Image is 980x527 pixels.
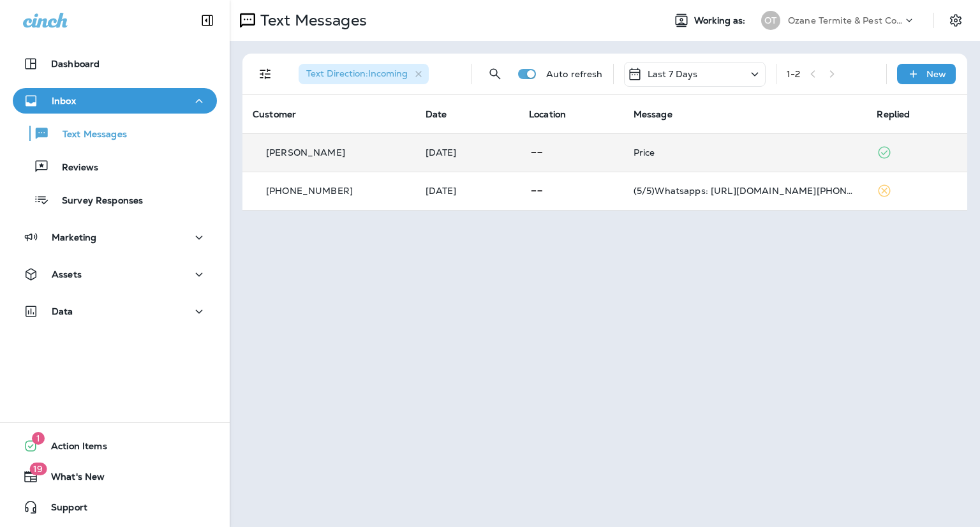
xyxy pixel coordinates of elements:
span: Action Items [38,441,107,456]
span: 1 [32,432,45,445]
button: Search Messages [482,61,508,87]
button: Marketing [13,225,217,250]
button: Reviews [13,153,217,180]
p: Sep 18, 2025 10:48 AM [426,147,509,158]
p: Text Messages [255,11,367,30]
span: Date [426,108,447,120]
p: Data [52,306,73,316]
button: 1Action Items [13,433,217,459]
div: 1 - 2 [787,69,800,79]
p: Auto refresh [546,69,603,79]
span: Replied [877,108,910,120]
p: Inbox [52,96,76,106]
p: Assets [52,269,82,279]
div: (5/5)Whatsapps: https://wa.me/+8801910668420 Gmail: jamie8hazen@gmail.com. [634,186,857,196]
span: 19 [29,463,47,475]
button: Settings [944,9,967,32]
button: Assets [13,262,217,287]
div: Price [634,147,857,158]
span: Support [38,502,87,517]
p: Reviews [49,162,98,174]
button: Support [13,494,217,520]
p: Sep 16, 2025 08:05 AM [426,186,509,196]
button: Collapse Sidebar [189,8,225,33]
button: Dashboard [13,51,217,77]
p: New [926,69,946,79]
p: Survey Responses [49,195,143,207]
span: Text Direction : Incoming [306,68,408,79]
span: What's New [38,471,105,487]
p: Marketing [52,232,96,242]
span: Location [529,108,566,120]
button: Filters [253,61,278,87]
div: Text Direction:Incoming [299,64,429,84]
span: Customer [253,108,296,120]
button: Text Messages [13,120,217,147]
span: Message [634,108,672,120]
span: Working as: [694,15,748,26]
button: 19What's New [13,464,217,489]
p: Ozane Termite & Pest Control [788,15,903,26]
p: Last 7 Days [648,69,698,79]
button: Data [13,299,217,324]
p: Dashboard [51,59,100,69]
button: Survey Responses [13,186,217,213]
p: [PERSON_NAME] [266,147,345,158]
p: Text Messages [50,129,127,141]
p: [PHONE_NUMBER] [266,186,353,196]
button: Inbox [13,88,217,114]
div: OT [761,11,780,30]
